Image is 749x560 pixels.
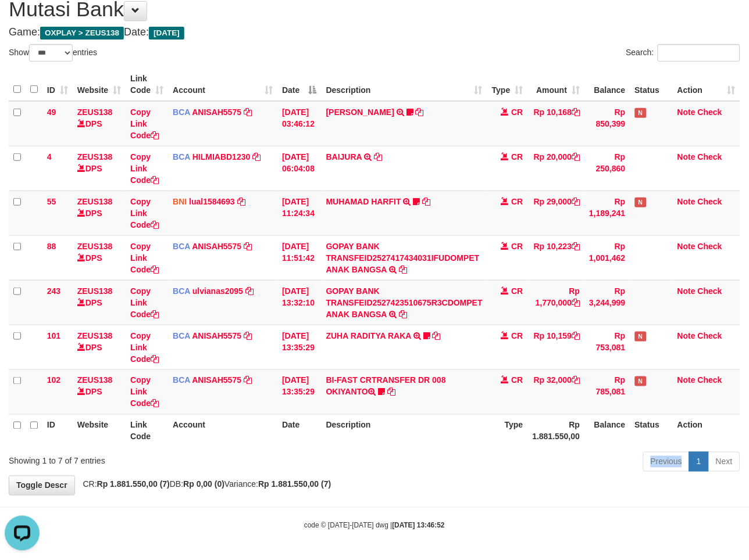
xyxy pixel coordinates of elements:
[192,331,241,340] a: ANISAH5575
[130,107,159,140] a: Copy Link Code
[433,331,441,340] a: Copy ZUHA RADITYA RAKA to clipboard
[42,68,73,101] th: ID: activate to sort column ascending
[423,197,431,206] a: Copy MUHAMAD HARFIT to clipboard
[635,332,647,342] span: Has Note
[677,286,695,296] a: Note
[183,480,224,489] strong: Rp 0,00 (0)
[130,152,159,185] a: Copy Link Code
[374,152,382,161] a: Copy BAIJURA to clipboard
[73,101,126,146] td: DPS
[528,101,585,146] td: Rp 10,168
[77,331,113,340] a: ZEUS138
[173,286,190,296] span: BCA
[677,107,695,117] a: Note
[512,376,523,385] span: CR
[635,198,647,207] span: Has Note
[326,197,401,206] a: MUHAMAD HARFIT
[130,376,159,408] a: Copy Link Code
[47,286,60,296] span: 243
[387,387,395,397] a: Copy BI-FAST CRTRANSFER DR 008 OKIYANTO to clipboard
[47,107,56,117] span: 49
[9,27,740,38] h4: Game: Date:
[130,242,159,274] a: Copy Link Code
[626,44,740,62] label: Search:
[173,242,190,251] span: BCA
[192,242,241,251] a: ANISAH5575
[42,414,73,447] th: ID
[585,68,630,101] th: Balance
[528,325,585,369] td: Rp 10,159
[9,44,97,62] label: Show entries
[643,452,690,472] a: Previous
[326,242,480,274] a: GOPAY BANK TRANSFEID2527417434031IFUDOMPET ANAK BANGSA
[572,107,580,117] a: Copy Rp 10,168 to clipboard
[689,452,709,472] a: 1
[658,44,740,62] input: Search:
[416,107,424,117] a: Copy INA PAUJANAH to clipboard
[252,152,261,161] a: Copy HILMIABD1230 to clipboard
[130,331,159,364] a: Copy Link Code
[130,197,159,229] a: Copy Link Code
[47,331,60,340] span: 101
[399,310,407,319] a: Copy GOPAY BANK TRANSFEID2527423510675R3CDOMPET ANAK BANGSA to clipboard
[487,68,528,101] th: Type: activate to sort column ascending
[585,191,630,235] td: Rp 1,189,241
[9,476,75,496] a: Toggle Descr
[5,5,40,40] button: Open LiveChat chat widget
[585,325,630,369] td: Rp 753,081
[698,152,722,161] a: Check
[326,331,411,340] a: ZUHA RADITYA RAKA
[572,331,580,340] a: Copy Rp 10,159 to clipboard
[40,27,124,40] span: OXPLAY > ZEUS138
[192,286,243,296] a: ulvianas2095
[47,242,56,251] span: 88
[244,376,252,385] a: Copy ANISAH5575 to clipboard
[258,480,331,489] strong: Rp 1.881.550,00 (7)
[192,107,241,117] a: ANISAH5575
[585,235,630,280] td: Rp 1,001,462
[708,452,740,472] a: Next
[393,522,445,530] strong: [DATE] 13:46:52
[304,522,445,530] small: code © [DATE]-[DATE] dwg |
[9,451,304,467] div: Showing 1 to 7 of 7 entries
[126,68,168,101] th: Link Code: activate to sort column ascending
[277,414,322,447] th: Date
[47,152,52,161] span: 4
[77,242,113,251] a: ZEUS138
[173,107,190,117] span: BCA
[512,286,523,296] span: CR
[73,325,126,369] td: DPS
[173,376,190,385] span: BCA
[173,331,190,340] span: BCA
[97,480,170,489] strong: Rp 1.881.550,00 (7)
[244,242,252,251] a: Copy ANISAH5575 to clipboard
[528,146,585,191] td: Rp 20,000
[322,414,487,447] th: Description
[512,197,523,206] span: CR
[192,376,241,385] a: ANISAH5575
[528,369,585,414] td: Rp 32,000
[635,376,647,386] span: Has Note
[168,414,277,447] th: Account
[585,101,630,146] td: Rp 850,399
[277,369,322,414] td: [DATE] 13:35:29
[326,286,483,319] a: GOPAY BANK TRANSFEID2527423510675R3CDOMPET ANAK BANGSA
[277,325,322,369] td: [DATE] 13:35:29
[572,298,580,307] a: Copy Rp 1,770,000 to clipboard
[572,376,580,385] a: Copy Rp 32,000 to clipboard
[399,265,407,274] a: Copy GOPAY BANK TRANSFEID2527417434031IFUDOMPET ANAK BANGSA to clipboard
[512,152,523,161] span: CR
[277,101,322,146] td: [DATE] 03:46:12
[77,197,113,206] a: ZEUS138
[73,191,126,235] td: DPS
[630,414,673,447] th: Status
[73,414,126,447] th: Website
[528,235,585,280] td: Rp 10,223
[277,280,322,325] td: [DATE] 13:32:10
[572,242,580,251] a: Copy Rp 10,223 to clipboard
[572,152,580,161] a: Copy Rp 20,000 to clipboard
[73,280,126,325] td: DPS
[77,152,113,161] a: ZEUS138
[73,68,126,101] th: Website: activate to sort column ascending
[47,376,60,385] span: 102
